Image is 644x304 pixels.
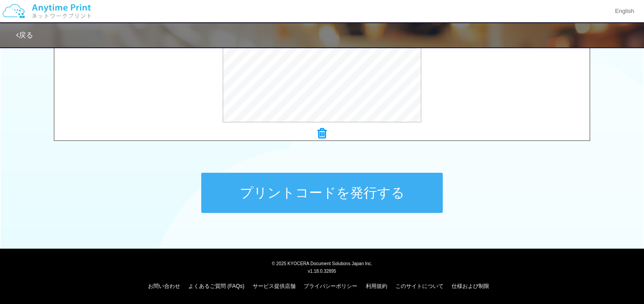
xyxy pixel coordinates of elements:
a: サービス提供店舗 [253,283,296,289]
a: このサイトについて [395,283,444,289]
a: 仕様および制限 [452,283,489,289]
a: お問い合わせ [148,283,180,289]
button: プリントコードを発行する [201,173,443,213]
a: 利用規約 [366,283,387,289]
span: © 2025 KYOCERA Document Solutions Japan Inc. [272,260,373,266]
span: v1.18.0.32895 [308,268,336,274]
a: 戻る [16,31,33,39]
a: よくあるご質問 (FAQs) [188,283,244,289]
a: プライバシーポリシー [304,283,357,289]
